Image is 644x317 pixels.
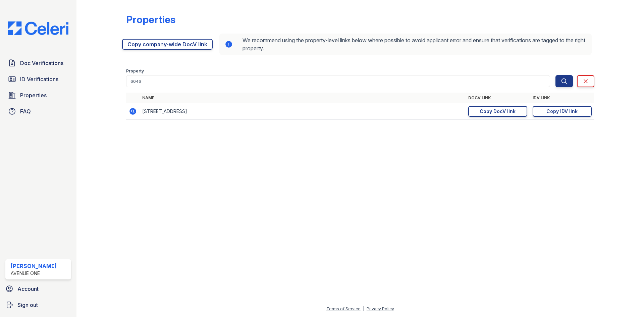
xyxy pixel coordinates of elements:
span: FAQ [20,107,31,115]
td: [STREET_ADDRESS] [140,103,466,120]
a: Privacy Policy [367,306,394,311]
a: Account [3,282,74,296]
span: Account [17,285,39,293]
a: ID Verifications [5,72,71,86]
img: CE_Logo_Blue-a8612792a0a2168367f1c8372b55b34899dd931a85d93a1a3d3e32e68fde9ad4.png [3,21,74,35]
a: Terms of Service [326,306,361,311]
span: ID Verifications [20,75,58,83]
a: Properties [5,89,71,102]
div: | [363,306,364,311]
a: Copy DocV link [468,106,527,117]
a: Copy company-wide DocV link [122,39,213,50]
a: Doc Verifications [5,56,71,70]
label: Property [126,68,144,74]
span: Properties [20,91,47,99]
span: Sign out [17,301,38,309]
div: We recommend using the property-level links below where possible to avoid applicant error and ens... [219,34,592,55]
div: Properties [126,13,175,25]
a: FAQ [5,105,71,118]
span: Doc Verifications [20,59,63,67]
div: Copy DocV link [480,108,516,115]
th: IDV Link [530,93,594,103]
div: [PERSON_NAME] [11,262,57,270]
div: Avenue One [11,270,57,277]
th: DocV Link [466,93,530,103]
th: Name [140,93,466,103]
input: Search by property name or address [126,75,550,87]
a: Copy IDV link [533,106,592,117]
div: Copy IDV link [546,108,578,115]
a: Sign out [3,298,74,312]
